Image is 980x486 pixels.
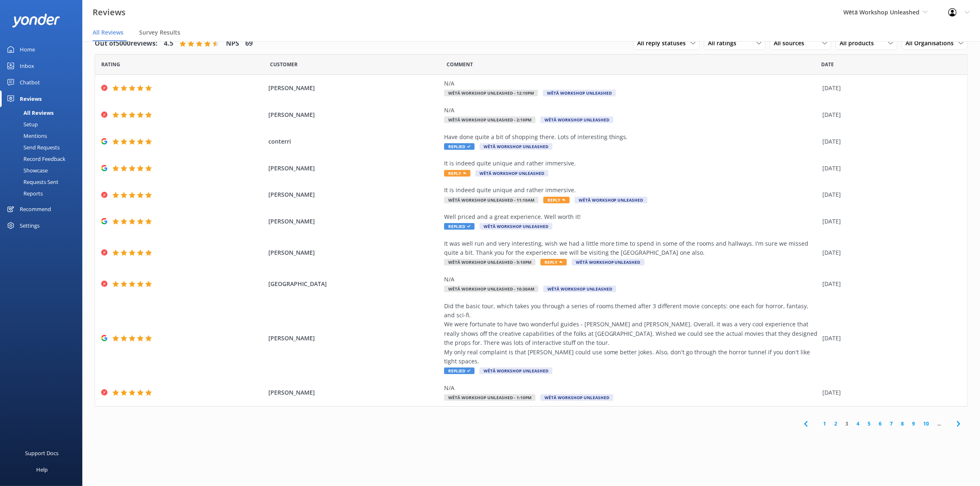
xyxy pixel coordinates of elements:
h4: NPS [226,38,239,49]
div: Well priced and a great experience. Well worth it! [444,212,819,221]
div: [DATE] [823,388,957,397]
h3: Reviews [93,6,126,19]
div: [DATE] [823,137,957,146]
a: Send Requests [5,142,82,153]
span: All sources [774,39,809,48]
span: All products [840,39,879,48]
div: N/A [444,106,819,115]
a: 9 [908,420,919,428]
span: Replied [444,143,475,150]
h4: 4.5 [164,38,173,49]
img: yonder-white-logo.png [12,14,60,27]
a: 6 [875,420,886,428]
div: Did the basic tour, which takes you through a series of rooms themed after 3 different movie conc... [444,302,819,366]
div: Reports [5,188,43,199]
span: Wētā Workshop Unleashed [540,116,613,123]
div: Home [20,41,35,58]
span: [PERSON_NAME] [268,84,440,93]
span: Date [101,60,120,68]
div: Showcase [5,165,48,176]
div: [DATE] [823,110,957,119]
a: Setup [5,119,82,130]
a: 1 [819,420,830,428]
div: Setup [5,119,38,130]
span: Wētā Workshop Unleashed [480,367,552,374]
span: [PERSON_NAME] [268,217,440,226]
a: 10 [919,420,933,428]
div: Have done quite a bit of shopping there. Lots of interesting things. [444,133,819,142]
span: All ratings [708,39,741,48]
div: It is indeed quite unique and rather immersive. [444,159,819,168]
span: Date [270,60,298,68]
a: Record Feedback [5,153,82,165]
div: Inbox [20,58,34,74]
a: 8 [897,420,908,428]
span: All Reviews [93,28,123,37]
a: 7 [886,420,897,428]
span: [PERSON_NAME] [268,190,440,199]
span: Replied [444,223,475,230]
a: 3 [841,420,852,428]
div: Settings [20,217,40,234]
div: [DATE] [823,164,957,173]
div: Chatbot [20,74,40,91]
span: Date [821,60,834,68]
span: Wētā Workshop Unleashed - 2:10pm [444,116,535,123]
span: Replied [444,367,475,374]
div: Reviews [20,91,42,107]
span: Wētā Workshop Unleashed [543,286,616,292]
span: Wētā Workshop Unleashed [572,259,645,265]
span: Wētā Workshop Unleashed [540,394,613,401]
span: Survey Results [139,28,180,37]
span: conterri [268,137,440,146]
span: All reply statuses [637,39,691,48]
div: Recommend [20,201,51,217]
div: All Reviews [5,107,54,119]
div: [DATE] [823,334,957,343]
div: Support Docs [26,445,59,461]
div: [DATE] [823,279,957,288]
span: Wētā Workshop Unleashed - 12:10pm [444,90,538,96]
span: Reply [540,259,567,265]
span: Wētā Workshop Unleashed [475,170,548,177]
a: Reports [5,188,82,199]
span: [PERSON_NAME] [268,164,440,173]
div: N/A [444,79,819,88]
span: Wētā Workshop Unleashed - 11:10am [444,197,538,203]
div: N/A [444,384,819,393]
span: Wētā Workshop Unleashed [843,8,919,16]
span: [PERSON_NAME] [268,334,440,343]
span: All Organisations [906,39,959,48]
div: Requests Sent [5,176,58,188]
span: ... [933,420,945,428]
div: [DATE] [823,217,957,226]
div: It was well run and very interesting, wish we had a little more time to spend in some of the room... [444,239,819,258]
a: 5 [864,420,875,428]
div: Help [36,461,48,478]
div: [DATE] [823,248,957,257]
span: [PERSON_NAME] [268,110,440,119]
span: Question [447,60,473,68]
div: [DATE] [823,190,957,199]
div: Send Requests [5,142,60,153]
div: Record Feedback [5,153,65,165]
a: Requests Sent [5,176,82,188]
span: Wētā Workshop Unleashed - 1:10pm [444,394,535,401]
div: [DATE] [823,84,957,93]
a: 4 [852,420,864,428]
h4: Out of 5000 reviews: [95,38,158,49]
span: Reply [543,197,570,203]
span: Wētā Workshop Unleashed [543,90,616,96]
a: 2 [830,420,841,428]
a: Mentions [5,130,82,142]
span: Wētā Workshop Unleashed - 10:30am [444,286,538,292]
span: [PERSON_NAME] [268,248,440,257]
h4: 69 [245,38,253,49]
span: Wētā Workshop Unleashed - 5:10pm [444,259,535,265]
div: Mentions [5,130,47,142]
span: Reply [444,170,470,177]
div: N/A [444,275,819,284]
a: All Reviews [5,107,82,119]
a: Showcase [5,165,82,176]
span: Wētā Workshop Unleashed [480,143,552,150]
